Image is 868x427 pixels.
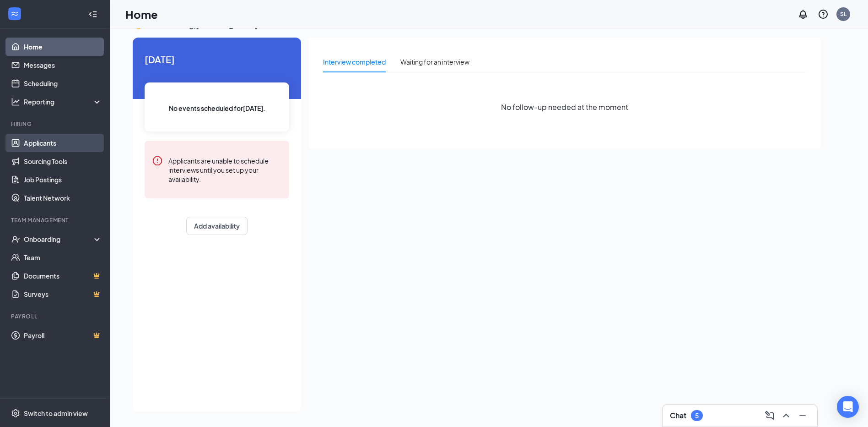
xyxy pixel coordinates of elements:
[501,101,628,113] span: No follow-up needed at the moment
[24,248,102,267] a: Team
[797,410,808,421] svg: Minimize
[11,312,100,320] div: Payroll
[798,9,809,20] svg: Notifications
[24,134,102,152] a: Applicants
[323,57,386,67] div: Interview completed
[24,409,88,418] div: Switch to admin view
[24,170,102,189] a: Job Postings
[125,6,158,22] h1: Home
[24,189,102,207] a: Talent Network
[10,9,19,18] svg: WorkstreamLogo
[168,155,282,184] div: Applicants are unable to schedule interviews until you set up your availability.
[169,103,265,113] span: No events scheduled for [DATE] .
[11,216,100,224] div: Team Management
[11,235,20,244] svg: UserCheck
[24,326,102,345] a: PayrollCrown
[400,57,469,67] div: Waiting for an interview
[762,408,777,423] button: ComposeMessage
[88,10,97,19] svg: Collapse
[764,410,775,421] svg: ComposeMessage
[795,408,810,423] button: Minimize
[818,9,829,20] svg: QuestionInfo
[24,56,102,74] a: Messages
[840,10,846,18] div: SL
[24,74,102,93] a: Scheduling
[11,120,100,128] div: Hiring
[11,97,20,106] svg: Analysis
[695,412,699,420] div: 5
[837,396,859,418] div: Open Intercom Messenger
[152,155,163,166] svg: Error
[24,235,94,244] div: Onboarding
[24,38,102,56] a: Home
[186,217,248,235] button: Add availability
[145,52,289,66] span: [DATE]
[11,409,20,418] svg: Settings
[24,97,102,106] div: Reporting
[24,285,102,303] a: SurveysCrown
[24,267,102,285] a: DocumentsCrown
[670,411,686,421] h3: Chat
[24,152,102,170] a: Sourcing Tools
[781,410,792,421] svg: ChevronUp
[779,408,793,423] button: ChevronUp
